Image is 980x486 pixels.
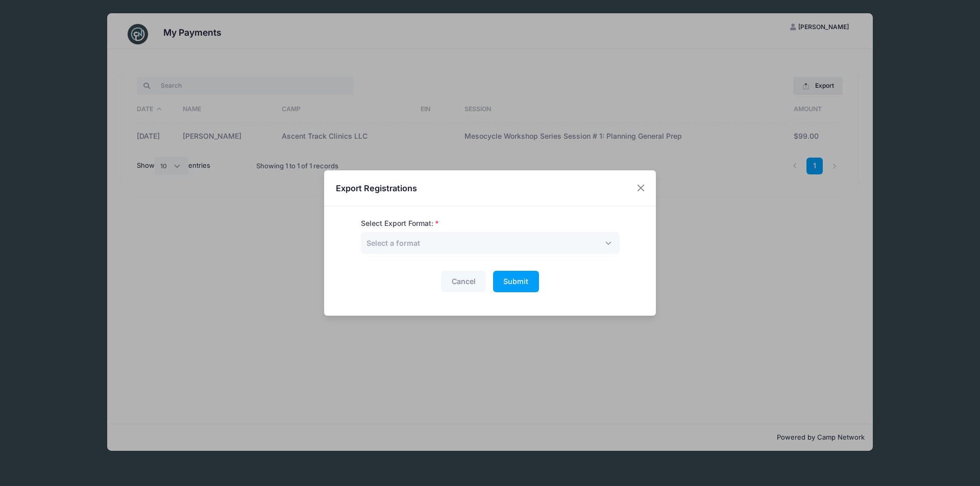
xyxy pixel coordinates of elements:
span: Submit [503,277,528,286]
h4: Export Registrations [336,182,417,194]
label: Select Export Format: [361,218,439,229]
button: Submit [493,271,539,293]
button: Close [632,179,650,197]
span: Select a format [366,239,420,247]
span: Select a format [366,238,420,248]
button: Cancel [441,271,486,293]
span: Select a format [361,232,620,254]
